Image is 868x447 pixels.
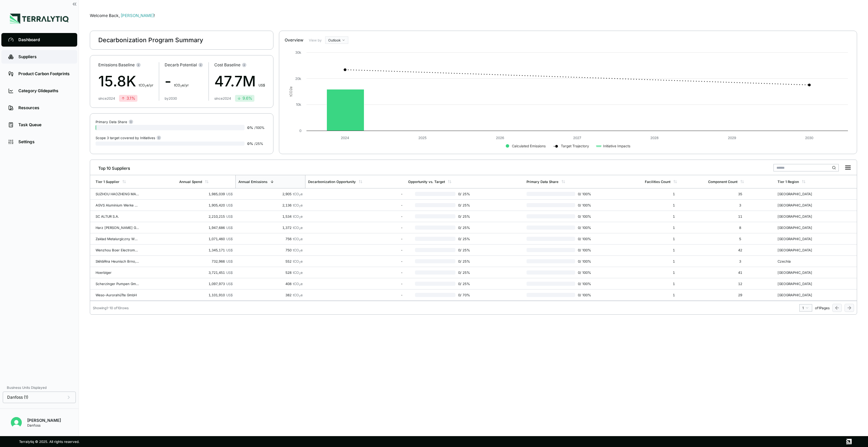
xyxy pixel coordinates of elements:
div: Annual Spend [179,180,202,184]
span: US$ [226,259,233,263]
span: 0 / 25 % [455,259,473,263]
div: - [308,259,403,263]
div: Decarb Potential [165,62,203,68]
div: since 2024 [98,96,115,100]
div: - [308,293,403,297]
div: Primary Data Share [96,119,133,124]
div: - [308,226,403,230]
span: 0 / 25 % [455,270,473,275]
div: AGVS Aluminium Werke GmbH [96,203,139,207]
div: - [165,70,203,92]
div: [GEOGRAPHIC_DATA] [778,203,821,207]
div: 1 [645,270,703,275]
span: tCO e [293,293,303,297]
div: - [308,248,403,252]
span: [PERSON_NAME] [121,13,155,18]
div: 2,210,215 [179,214,232,218]
div: SUZHOU HAOZHENG MACHINERY [96,192,139,196]
div: Wenzhou Boer Electromechanical [96,248,139,252]
div: SléVáRna Heunisch Brno, S.R.O. [96,259,139,263]
div: 1,345,171 [179,248,232,252]
button: Outlook [325,36,348,44]
sub: 2 [299,227,301,230]
div: [PERSON_NAME] [27,418,61,423]
label: View by [309,38,322,42]
div: 5 [708,237,772,241]
span: 0 % [247,142,253,146]
span: tCO e [293,270,303,275]
div: 9.6 % [237,96,252,101]
tspan: 2 [289,88,293,90]
sub: 2 [299,238,301,242]
sub: 2 [180,85,182,88]
div: - [308,270,403,275]
span: 0 / 100 % [575,282,592,286]
div: Component Count [708,180,737,184]
text: 2028 [650,136,658,140]
span: tCO e [293,248,303,252]
div: 1,101,910 [179,293,232,297]
div: - [308,203,403,207]
sub: 2 [145,85,147,88]
div: 750 [238,248,303,252]
div: 408 [238,282,303,286]
span: tCO e [293,282,303,286]
div: 528 [238,270,303,275]
sub: 2 [299,194,301,197]
div: 1,947,686 [179,226,232,230]
text: 2026 [496,136,504,140]
span: 0 / 25 % [455,248,473,252]
div: 1 [645,237,703,241]
text: 2024 [341,136,349,140]
div: Overview [285,37,303,43]
div: Facilities Count [645,180,670,184]
span: US$ [226,237,233,241]
div: Tier 1 Supplier [96,180,119,184]
span: 0 / 100 % [575,237,592,241]
div: 1 [645,192,703,196]
span: / 100 % [254,126,265,130]
div: Resources [18,105,70,111]
div: Czechia [778,259,821,263]
div: 756 [238,237,303,241]
span: 0 / 100 % [575,203,592,207]
div: 1 [645,226,703,230]
div: 3,721,451 [179,270,232,275]
div: [GEOGRAPHIC_DATA] [778,248,821,252]
span: US$ [226,293,233,297]
span: / 25 % [254,142,263,146]
div: 3 [708,259,772,263]
div: Scherzinger Pumpen GmbH & Co. KG [96,282,139,286]
span: US$ [226,214,233,218]
span: ! [154,13,155,18]
span: 0 / 25 % [455,237,473,241]
div: Decarbonization Program Summary [98,36,203,44]
div: [GEOGRAPHIC_DATA] [778,293,821,297]
span: tCO e [293,259,303,263]
div: 11 [708,214,772,218]
div: 15.8K [98,70,153,92]
span: t CO e/yr [174,83,189,87]
div: - [308,214,403,218]
sub: 2 [299,216,301,219]
span: tCO e [293,192,303,196]
text: 2029 [728,136,736,140]
text: Target Trajectory [561,144,589,148]
span: 0 / 70 % [455,293,473,297]
div: Business Units Displayed [3,383,76,392]
span: 0 / 100 % [575,259,592,263]
div: Primary Data Share [527,180,558,184]
div: 1 [645,214,703,218]
span: 0 / 25 % [455,203,473,207]
text: 2027 [573,136,581,140]
div: [GEOGRAPHIC_DATA] [778,270,821,275]
div: Dashboard [18,37,70,43]
button: Open user button [8,414,24,431]
span: US$ [226,248,233,252]
text: 0 [299,129,301,133]
div: Welcome Back, [90,13,857,18]
div: [GEOGRAPHIC_DATA] [778,237,821,241]
div: Opportunity vs. Target [408,180,445,184]
span: Danfoss (1) [7,395,28,400]
div: [GEOGRAPHIC_DATA] [778,226,821,230]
